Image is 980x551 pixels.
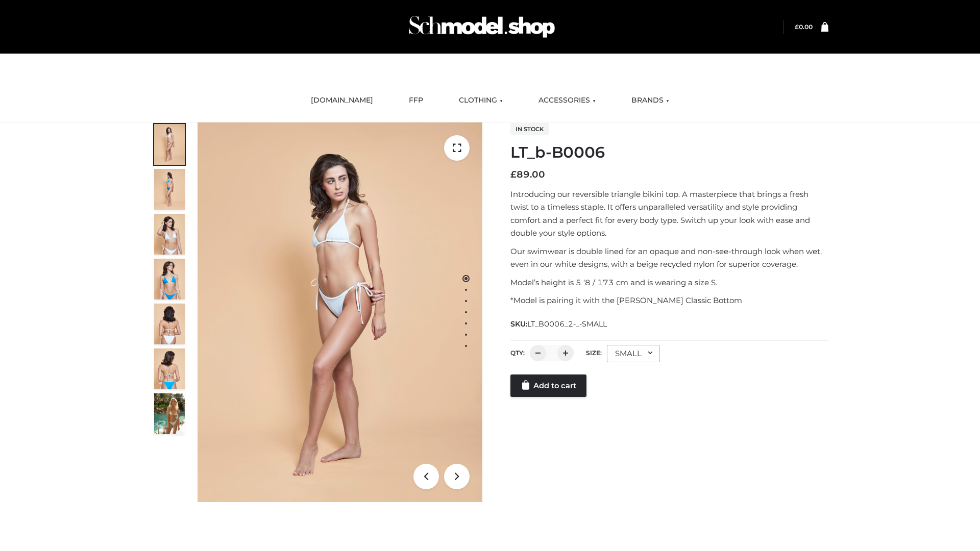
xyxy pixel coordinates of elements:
img: ArielClassicBikiniTop_CloudNine_AzureSky_OW114ECO_2-scaled.jpg [154,169,185,210]
bdi: 89.00 [510,169,545,180]
p: Our swimwear is double lined for an opaque and non-see-through look when wet, even in our white d... [510,245,828,271]
span: In stock [510,123,549,135]
img: ArielClassicBikiniTop_CloudNine_AzureSky_OW114ECO_8-scaled.jpg [154,348,185,389]
span: £ [795,23,799,31]
a: Add to cart [510,374,586,397]
img: ArielClassicBikiniTop_CloudNine_AzureSky_OW114ECO_3-scaled.jpg [154,214,185,255]
label: QTY: [510,349,525,357]
a: BRANDS [624,89,677,112]
p: Introducing our reversible triangle bikini top. A masterpiece that brings a fresh twist to a time... [510,188,828,240]
a: [DOMAIN_NAME] [303,89,381,112]
img: ArielClassicBikiniTop_CloudNine_AzureSky_OW114ECO_7-scaled.jpg [154,304,185,344]
span: LT_B0006_2-_-SMALL [527,319,607,329]
a: CLOTHING [451,89,510,112]
a: FFP [401,89,431,112]
h1: LT_b-B0006 [510,143,828,162]
bdi: 0.00 [795,23,813,31]
span: £ [510,169,517,180]
div: SMALL [607,345,660,362]
p: Model’s height is 5 ‘8 / 173 cm and is wearing a size S. [510,276,828,289]
img: ArielClassicBikiniTop_CloudNine_AzureSky_OW114ECO_4-scaled.jpg [154,259,185,299]
img: ArielClassicBikiniTop_CloudNine_AzureSky_OW114ECO_1 [198,122,482,502]
a: £0.00 [795,23,813,31]
a: ACCESSORIES [531,89,603,112]
img: Schmodel Admin 964 [405,7,558,47]
label: Size: [586,349,602,357]
img: Arieltop_CloudNine_AzureSky2.jpg [154,393,185,434]
img: ArielClassicBikiniTop_CloudNine_AzureSky_OW114ECO_1-scaled.jpg [154,124,185,165]
span: SKU: [510,318,608,330]
p: *Model is pairing it with the [PERSON_NAME] Classic Bottom [510,294,828,307]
